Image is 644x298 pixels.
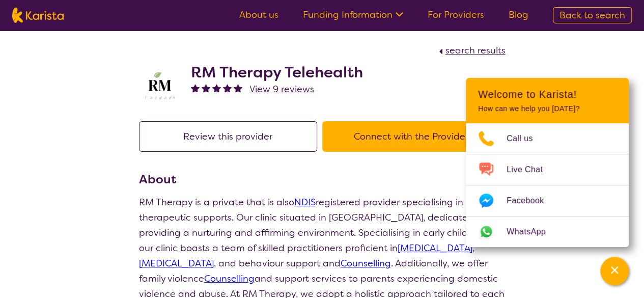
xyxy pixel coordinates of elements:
span: View 9 reviews [249,83,314,95]
img: fullstar [212,84,221,92]
img: fullstar [191,84,200,92]
span: WhatsApp [507,224,558,239]
a: search results [436,44,506,57]
button: Connect with the Provider [322,121,500,152]
a: Blog [509,9,528,21]
img: b3hjthhf71fnbidirs13.png [139,68,180,104]
p: How can we help you [DATE]? [478,104,617,113]
button: Channel Menu [600,257,629,285]
a: For Providers [428,9,484,21]
span: search results [445,44,506,57]
a: Counselling [204,273,255,285]
h2: RM Therapy Telehealth [191,63,363,82]
a: Back to search [553,7,632,23]
a: [MEDICAL_DATA] [139,257,214,269]
h3: About [139,170,506,188]
a: NDIS [294,196,316,208]
a: About us [239,9,278,21]
a: Connect with the Provider [322,130,506,143]
img: fullstar [202,84,210,92]
span: Back to search [559,9,625,21]
a: View 9 reviews [249,82,314,97]
img: fullstar [223,84,232,92]
a: Funding Information [303,9,403,21]
a: Review this provider [139,130,322,143]
ul: Choose channel [466,123,629,247]
h2: Welcome to Karista! [478,88,617,100]
button: Review this provider [139,121,317,152]
a: [MEDICAL_DATA] [398,242,472,254]
span: Facebook [507,193,556,208]
span: Live Chat [507,162,555,177]
img: fullstar [234,84,242,92]
img: Karista logo [12,8,64,23]
a: Web link opens in a new tab. [466,216,629,247]
div: Channel Menu [466,78,629,247]
a: Counselling [341,257,391,269]
span: Call us [507,131,545,146]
